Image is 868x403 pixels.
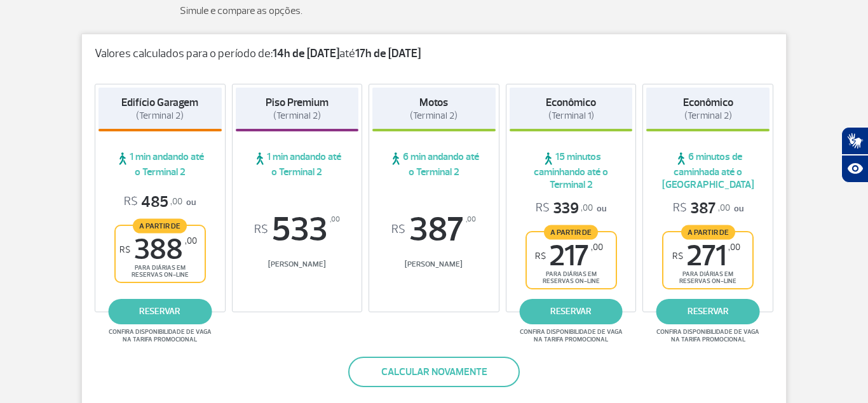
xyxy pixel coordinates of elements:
[535,251,546,261] sup: R$
[95,47,773,61] p: Valores calculados para o período de: até
[98,150,222,178] span: 1 min andando até o Terminal 2
[273,110,321,122] span: (Terminal 2)
[348,357,520,387] button: Calcular novamente
[126,264,194,279] span: para diárias em reservas on-line
[391,223,405,237] sup: R$
[841,127,868,155] button: Abrir tradutor de língua de sinais.
[646,150,770,191] span: 6 minutos de caminhada até o [GEOGRAPHIC_DATA]
[546,96,596,109] strong: Econômico
[654,328,761,343] span: Confira disponibilidade de vaga na tarifa promocional
[684,110,732,122] span: (Terminal 2)
[673,199,743,218] p: ou
[236,150,359,178] span: 1 min andando até o Terminal 2
[672,242,740,270] span: 271
[510,150,633,191] span: 15 minutos caminhando até o Terminal 2
[119,244,130,255] sup: R$
[673,199,730,218] span: 387
[254,223,268,237] sup: R$
[410,110,458,122] span: (Terminal 2)
[538,270,605,285] span: para diárias em reservas on-line
[535,242,603,270] span: 217
[536,199,606,218] p: ou
[656,299,760,324] a: reservar
[466,213,476,227] sup: ,00
[180,3,688,18] p: Simule e compare as opções.
[841,127,868,183] div: Plugin de acessibilidade da Hand Talk.
[548,110,594,122] span: (Terminal 1)
[419,96,448,109] strong: Motos
[119,235,197,264] span: 388
[124,192,196,212] p: ou
[591,242,603,253] sup: ,00
[133,218,187,233] span: A partir de
[728,242,740,253] sup: ,00
[236,260,359,269] span: [PERSON_NAME]
[518,328,625,343] span: Confira disponibilidade de vaga na tarifa promocional
[672,251,683,261] sup: R$
[372,150,496,178] span: 6 min andando até o Terminal 2
[544,225,598,239] span: A partir de
[681,225,735,239] span: A partir de
[372,213,496,247] span: 387
[841,155,868,183] button: Abrir recursos assistivos.
[108,299,212,324] a: reservar
[266,96,329,109] strong: Piso Premium
[273,46,339,61] strong: 14h de [DATE]
[121,96,198,109] strong: Edifício Garagem
[536,199,593,218] span: 339
[330,213,340,227] sup: ,00
[683,96,733,109] strong: Econômico
[674,270,742,285] span: para diárias em reservas on-line
[107,328,214,343] span: Confira disponibilidade de vaga na tarifa promocional
[236,213,359,247] span: 533
[185,235,197,246] sup: ,00
[136,110,184,122] span: (Terminal 2)
[372,260,496,269] span: [PERSON_NAME]
[124,192,182,212] span: 485
[355,46,421,61] strong: 17h de [DATE]
[519,299,623,324] a: reservar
